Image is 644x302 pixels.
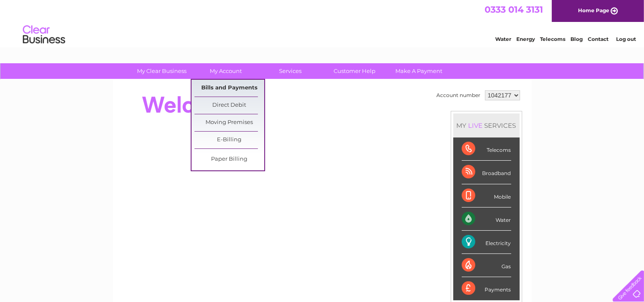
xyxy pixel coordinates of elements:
a: Blog [570,36,583,42]
a: 0333 014 3131 [485,4,543,15]
a: Direct Debit [195,97,264,114]
a: Moving Premises [195,114,264,131]
a: Services [255,63,325,79]
a: Bills and Payments [195,80,264,97]
a: Log out [616,36,636,42]
a: My Clear Business [127,63,197,79]
a: Make A Payment [384,63,454,79]
div: MY SERVICES [453,113,520,138]
a: Water [495,36,511,42]
a: Paper Billing [195,151,264,168]
div: Telecoms [462,138,511,161]
td: Account number [435,88,483,102]
div: LIVE [467,121,485,129]
a: Energy [516,36,535,42]
div: Electricity [462,231,511,254]
a: Telecoms [540,36,565,42]
img: logo.png [22,22,66,48]
a: Customer Help [320,63,389,79]
div: Clear Business is a trading name of Verastar Limited (registered in [GEOGRAPHIC_DATA] No. 3667643... [123,5,522,41]
div: Broadband [462,161,511,184]
a: E-Billing [195,132,264,148]
a: My Account [191,63,261,79]
div: Water [462,208,511,231]
div: Mobile [462,184,511,208]
div: Payments [462,277,511,300]
a: Contact [588,36,608,42]
div: Gas [462,254,511,277]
